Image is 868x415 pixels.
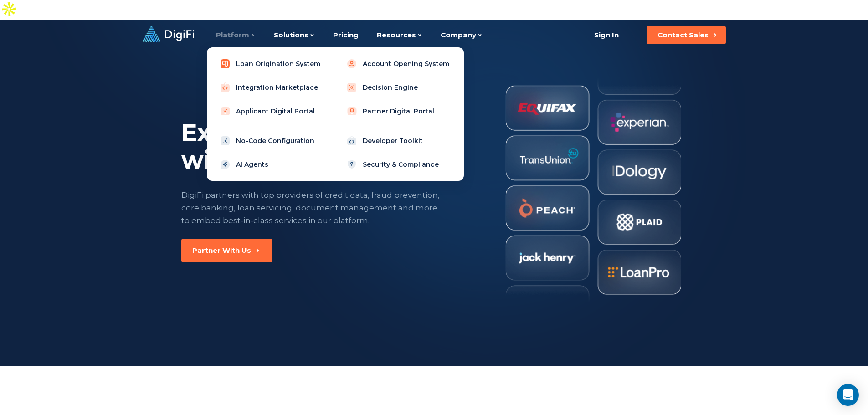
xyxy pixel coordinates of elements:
[377,20,422,50] div: Resources
[214,155,330,174] a: AI Agents
[341,132,457,150] a: Developer Toolkit
[837,384,859,406] div: Open Intercom Messenger
[181,119,440,174] div: Expand Your Reach with DigiFi
[583,26,630,44] a: Sign In
[657,31,709,40] div: Contact Sales
[216,20,256,50] div: Platform
[341,78,457,97] a: Decision Engine
[214,132,330,150] a: No-Code Configuration
[214,102,330,120] a: Applicant Digital Portal
[647,26,726,44] button: Contact Sales
[441,20,483,50] div: Company
[214,55,330,73] a: Loan Origination System
[192,246,251,255] div: Partner With Us
[181,239,272,262] button: Partner With Us
[341,102,457,120] a: Partner Digital Portal
[341,55,457,73] a: Account Opening System
[181,189,440,227] div: DigiFi partners with top providers of credit data, fraud prevention, core banking, loan servicing...
[341,155,457,174] a: Security & Compliance
[333,20,359,50] a: Pricing
[274,20,315,50] div: Solutions
[214,78,330,97] a: Integration Marketplace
